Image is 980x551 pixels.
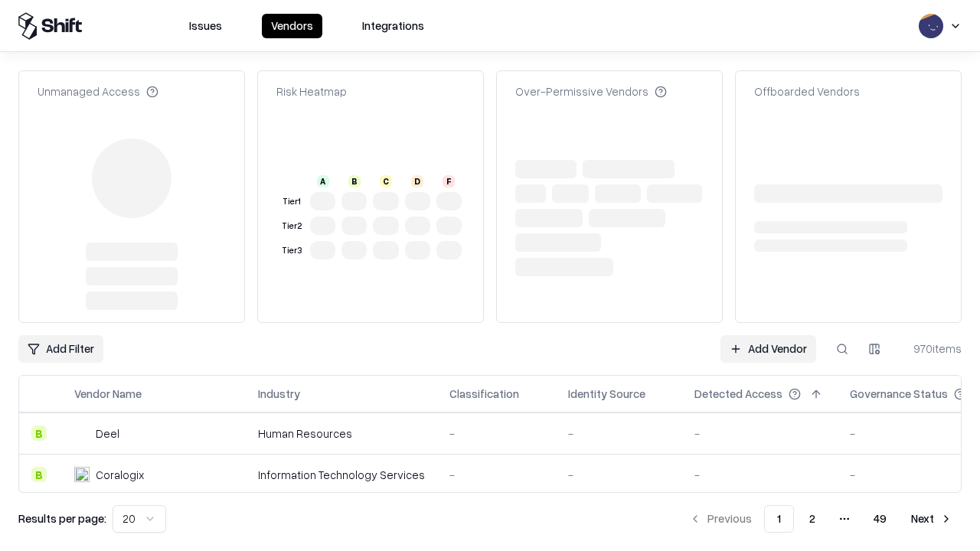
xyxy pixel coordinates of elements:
div: Human Resources [258,425,425,442]
div: Offboarded Vendors [754,83,860,99]
div: Tier 2 [279,220,304,233]
div: Vendor Name [74,386,142,402]
div: Industry [258,386,300,402]
div: B [348,175,361,187]
button: Integrations [353,14,433,38]
div: Tier 3 [279,244,304,257]
div: Risk Heatmap [276,83,347,99]
a: Add Vendor [720,335,816,363]
div: D [411,175,423,187]
div: C [380,175,392,187]
div: Detected Access [694,386,782,402]
div: Classification [449,386,519,402]
p: Results per page: [18,510,106,527]
div: Governance Status [850,386,948,402]
div: Coralogix [96,467,144,483]
button: Add Filter [18,335,103,363]
div: B [31,467,47,482]
div: 970 items [900,341,962,357]
div: Deel [96,425,119,442]
button: 49 [861,505,899,533]
div: - [568,467,670,483]
div: B [31,425,47,441]
button: Next [902,505,962,533]
div: Over-Permissive Vendors [515,83,667,99]
div: - [449,467,544,483]
button: Issues [180,14,231,38]
img: Coralogix [74,467,90,482]
button: Vendors [262,14,322,38]
div: - [449,425,544,442]
div: - [694,467,825,483]
div: - [568,425,670,442]
img: Deel [74,425,90,441]
button: 2 [797,505,828,533]
div: Information Technology Services [258,467,425,483]
nav: pagination [680,505,962,533]
div: A [317,175,329,187]
div: F [443,175,455,187]
div: - [694,425,825,442]
div: Identity Source [568,386,645,402]
div: Tier 1 [279,195,304,208]
div: Unmanaged Access [38,83,158,99]
button: 1 [764,505,794,533]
